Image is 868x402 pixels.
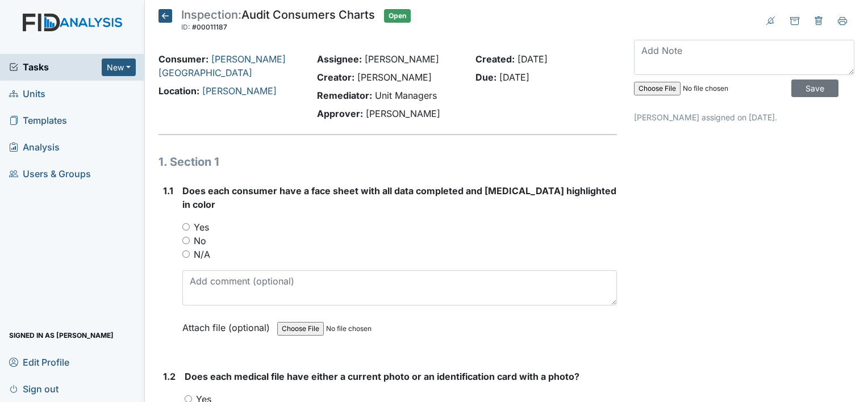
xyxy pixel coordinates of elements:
[634,111,854,123] p: [PERSON_NAME] assigned on [DATE].
[102,58,136,76] button: New
[317,53,362,65] strong: Assignee:
[9,139,60,156] span: Analysis
[158,85,199,97] strong: Location:
[317,72,354,83] strong: Creator:
[158,53,286,78] a: [PERSON_NAME][GEOGRAPHIC_DATA]
[9,112,67,129] span: Templates
[182,250,190,258] input: N/A
[182,223,190,231] input: Yes
[791,79,838,97] input: Save
[475,53,515,65] strong: Created:
[163,370,176,383] label: 1.2
[194,248,210,261] label: N/A
[9,380,59,397] span: Sign out
[192,23,227,31] span: #00011187
[202,85,277,97] a: [PERSON_NAME]
[182,185,616,210] span: Does each consumer have a face sheet with all data completed and [MEDICAL_DATA] highlighted in color
[357,72,432,83] span: [PERSON_NAME]
[366,108,440,119] span: [PERSON_NAME]
[182,237,190,244] input: No
[475,72,496,83] strong: Due:
[158,53,208,65] strong: Consumer:
[158,153,617,170] h1: 1. Section 1
[163,184,173,198] label: 1.1
[182,315,274,334] label: Attach file (optional)
[384,9,411,23] span: Open
[181,8,241,22] span: Inspection:
[181,23,190,31] span: ID:
[518,53,548,65] span: [DATE]
[499,72,529,83] span: [DATE]
[317,90,372,101] strong: Remediator:
[194,234,206,248] label: No
[181,9,375,34] div: Audit Consumers Charts
[365,53,439,65] span: [PERSON_NAME]
[317,108,363,119] strong: Approver:
[9,60,102,74] a: Tasks
[9,353,69,371] span: Edit Profile
[185,371,579,382] span: Does each medical file have either a current photo or an identification card with a photo?
[375,90,437,101] span: Unit Managers
[194,220,209,234] label: Yes
[9,165,91,183] span: Users & Groups
[9,85,45,103] span: Units
[9,326,114,344] span: Signed in as [PERSON_NAME]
